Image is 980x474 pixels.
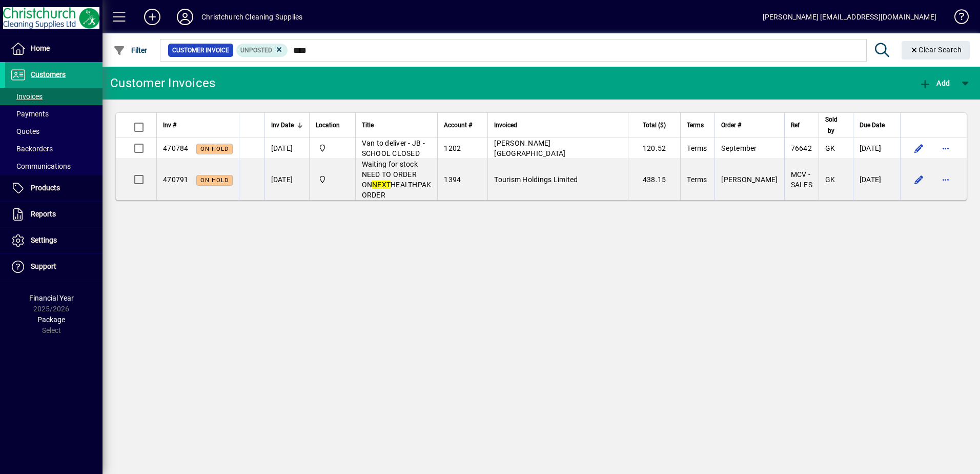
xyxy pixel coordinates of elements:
span: September [721,144,757,152]
span: Customer Invoice [172,45,229,55]
td: 438.15 [628,159,680,200]
a: Reports [5,202,103,227]
button: Edit [911,171,927,188]
span: Reports [31,210,56,218]
a: Home [5,36,103,62]
a: Knowledge Base [947,2,967,35]
div: Sold by [825,114,847,136]
span: Terms [687,144,707,152]
td: 120.52 [628,138,680,159]
span: Location [316,120,340,131]
a: Products [5,175,103,201]
span: Christchurch Cleaning Supplies Ltd [316,174,349,185]
span: Waiting for stock NEED TO ORDER ON HEALTHPAK ORDER [362,160,432,199]
span: Financial Year [29,294,74,302]
div: Customer Invoices [110,75,215,91]
em: NEXT [372,181,391,189]
span: Add [919,79,950,87]
div: Due Date [860,120,894,131]
button: Profile [169,8,201,26]
span: GK [825,175,835,184]
button: Edit [911,140,927,156]
span: 1202 [444,144,461,152]
td: [DATE] [853,159,900,200]
div: Invoiced [494,120,622,131]
a: Payments [5,105,103,123]
span: Backorders [10,145,53,153]
a: Support [5,254,103,280]
span: Clear Search [910,46,962,54]
a: Quotes [5,123,103,140]
span: Home [31,44,50,52]
td: [DATE] [853,138,900,159]
button: Clear [902,41,970,60]
span: [PERSON_NAME] [721,175,778,184]
span: Sold by [825,114,838,136]
span: Unposted [240,47,272,54]
a: Settings [5,228,103,253]
div: Order # [721,120,778,131]
div: Title [362,120,432,131]
mat-chip: Customer Invoice Status: Unposted [236,44,288,57]
div: Total ($) [635,120,675,131]
span: Payments [10,110,49,118]
span: Inv # [163,120,176,131]
span: MCV - SALES [791,170,812,189]
a: Communications [5,157,103,175]
span: Package [37,315,65,324]
div: Inv Date [271,120,303,131]
span: Account # [444,120,472,131]
span: Due Date [860,120,885,131]
div: Christchurch Cleaning Supplies [201,9,302,25]
a: Backorders [5,140,103,157]
span: Invoices [10,92,43,101]
div: Inv # [163,120,233,131]
span: Settings [31,236,57,244]
button: Filter [111,41,150,60]
button: Add [916,74,952,92]
span: GK [825,144,835,152]
span: Quotes [10,127,39,135]
div: Ref [791,120,812,131]
button: Add [136,8,169,26]
a: Invoices [5,88,103,105]
span: 470791 [163,175,189,184]
button: More options [937,140,954,156]
span: Inv Date [271,120,294,131]
span: Title [362,120,374,131]
span: 1394 [444,175,461,184]
span: Filter [113,46,148,54]
div: Location [316,120,349,131]
span: Van to deliver - JB - SCHOOL CLOSED [362,139,425,157]
span: Order # [721,120,741,131]
div: [PERSON_NAME] [EMAIL_ADDRESS][DOMAIN_NAME] [763,9,936,25]
span: On hold [200,177,229,184]
td: [DATE] [264,138,309,159]
span: 470784 [163,144,189,152]
span: [PERSON_NAME][GEOGRAPHIC_DATA] [494,139,565,157]
span: Products [31,184,60,192]
span: 76642 [791,144,812,152]
span: Ref [791,120,800,131]
span: Communications [10,162,71,170]
td: [DATE] [264,159,309,200]
span: Invoiced [494,120,517,131]
div: Account # [444,120,481,131]
button: More options [937,171,954,188]
span: Support [31,262,56,270]
span: Terms [687,175,707,184]
span: Total ($) [643,120,666,131]
span: Christchurch Cleaning Supplies Ltd [316,143,349,154]
span: Tourism Holdings Limited [494,175,578,184]
span: Terms [687,120,704,131]
span: Customers [31,70,66,78]
span: On hold [200,146,229,152]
